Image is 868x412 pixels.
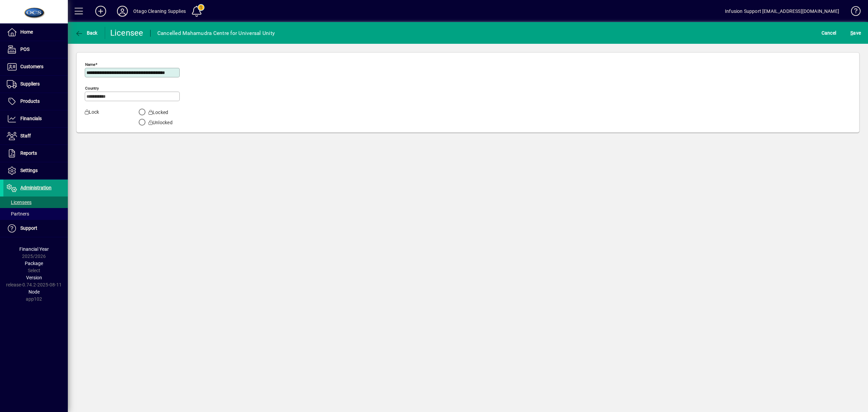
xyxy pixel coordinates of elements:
span: Financials [20,116,42,121]
button: Save [849,27,863,39]
app-page-header-button: Back [68,27,105,39]
a: Suppliers [3,76,68,93]
span: Partners [7,211,29,217]
button: Add [90,5,112,17]
span: Node [28,289,40,295]
div: Licensee [110,27,143,38]
button: Back [73,27,99,39]
div: Cancelled Mahamudra Centre for Universal Unity [157,28,275,39]
mat-label: Name [85,62,95,67]
a: Staff [3,128,68,145]
span: Suppliers [20,81,40,87]
a: Settings [3,162,68,179]
span: Settings [20,168,38,173]
div: Infusion Support [EMAIL_ADDRESS][DOMAIN_NAME] [725,6,839,17]
a: Home [3,24,68,41]
span: S [850,30,853,36]
a: Products [3,93,68,110]
span: Support [20,225,37,231]
span: Products [20,98,40,104]
span: Package [25,261,43,266]
a: Partners [3,208,68,220]
a: Knowledge Base [846,1,860,23]
span: ave [850,27,861,38]
div: Otago Cleaning Supplies [133,6,186,17]
span: POS [20,46,29,52]
a: Reports [3,145,68,162]
span: Staff [20,133,31,138]
label: Lock [80,109,123,126]
a: Licensees [3,196,68,208]
span: Licensees [7,200,32,205]
a: Financials [3,110,68,127]
span: Administration [20,185,52,190]
label: Unlocked [147,119,173,126]
a: Support [3,220,68,237]
a: Customers [3,58,68,75]
span: Home [20,29,33,35]
label: Locked [147,109,169,116]
mat-label: Country [85,86,99,91]
a: POS [3,41,68,58]
span: Cancel [822,27,836,38]
span: Version [26,275,42,280]
span: Back [75,30,98,36]
span: Customers [20,64,43,69]
button: Cancel [820,27,838,39]
span: Reports [20,150,37,156]
button: Profile [112,5,133,17]
span: Financial Year [19,246,49,252]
